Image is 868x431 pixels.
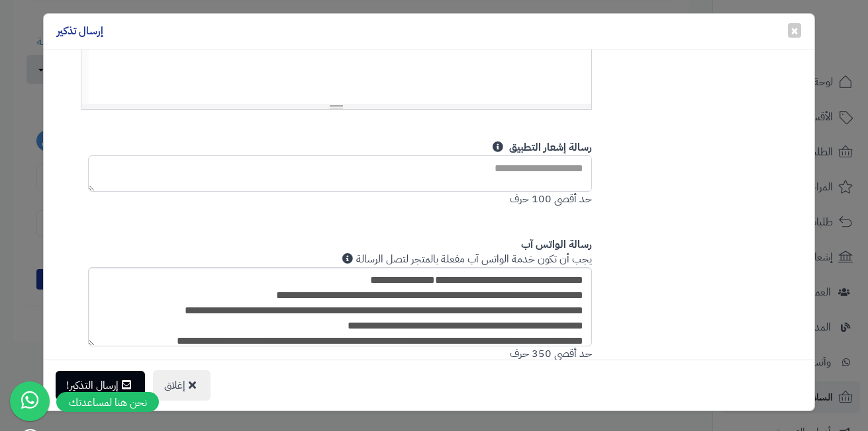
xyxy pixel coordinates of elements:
button: إغلاق [153,370,211,401]
button: إرسال التذكير! [56,371,145,400]
div: حد أقصى 100 حرف [71,140,602,207]
b: رسالة الواتس آب [521,237,592,253]
p: يجب أن تكون خدمة الواتس آب مفعلة بالمتجر لتصل الرسالة حد أقصى 350 حرف [81,252,592,362]
h4: إرسال تذكير [57,24,103,39]
b: رسالة إشعار التطبيق [509,139,592,155]
span: × [791,20,798,40]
